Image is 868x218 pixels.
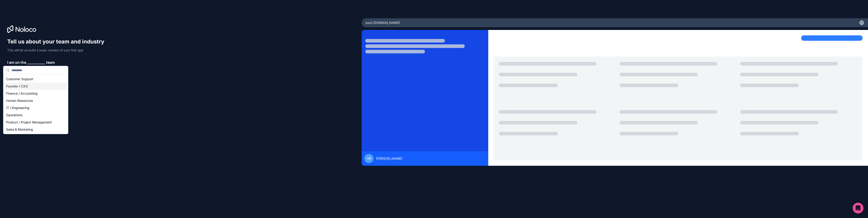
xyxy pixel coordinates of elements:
[4,90,67,97] div: Finance / Accounting
[853,203,863,213] div: Open Intercom Messenger
[4,97,67,104] div: Human Resources
[4,104,67,111] div: IT / Engineering
[7,60,26,65] span: I am on the
[46,60,55,65] span: team
[376,156,402,161] span: [PERSON_NAME]
[4,75,67,83] div: Customer Support
[4,126,67,133] div: Sales & Marketing
[4,119,67,126] div: Product / Project Management
[7,48,108,52] p: This will let us build a basic version of your first app
[3,75,68,134] div: Suggestions
[365,20,400,25] span: zavii .[DOMAIN_NAME]
[7,38,108,45] h1: Tell us about your team and industry
[4,83,67,90] div: Founder / CXO
[367,157,371,160] span: VR
[4,111,67,119] div: Operations
[27,60,45,65] span: __________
